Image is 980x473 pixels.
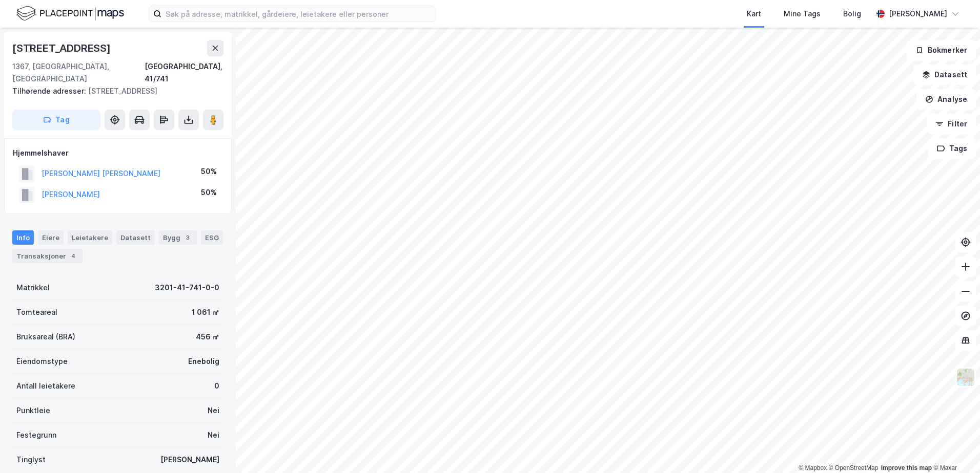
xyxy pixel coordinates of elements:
button: Datasett [913,64,976,85]
div: [PERSON_NAME] [889,8,947,20]
div: Info [12,230,34,245]
div: Eiere [38,230,64,245]
div: [STREET_ADDRESS] [12,85,215,97]
div: Kart [747,8,761,20]
a: Mapbox [799,464,827,471]
div: 50% [201,165,217,178]
div: Eiendomstype [16,355,68,368]
div: [GEOGRAPHIC_DATA], 41/741 [145,60,223,85]
span: Tilhørende adresser: [12,87,88,95]
div: Nei [208,429,219,441]
div: 4 [68,251,78,261]
div: 50% [201,186,217,199]
input: Søk på adresse, matrikkel, gårdeiere, leietakere eller personer [161,6,435,21]
div: 3201-41-741-0-0 [155,282,219,294]
div: Punktleie [16,404,50,417]
div: Enebolig [188,355,219,368]
a: Improve this map [881,464,932,471]
div: Hjemmelshaver [13,147,223,159]
div: Leietakere [68,230,112,245]
button: Analyse [916,89,976,110]
div: Festegrunn [16,429,56,441]
div: 0 [214,380,219,392]
div: Bruksareal (BRA) [16,331,75,343]
div: Bygg [159,230,197,245]
div: Datasett [116,230,155,245]
div: Antall leietakere [16,380,75,392]
div: 1367, [GEOGRAPHIC_DATA], [GEOGRAPHIC_DATA] [12,60,145,85]
div: Tomteareal [16,306,57,318]
div: Bolig [843,8,861,20]
div: [PERSON_NAME] [160,454,219,466]
div: 456 ㎡ [196,331,219,343]
button: Tags [928,138,976,159]
div: 3 [182,232,193,243]
img: Z [956,368,975,387]
div: Kontrollprogram for chat [929,424,980,473]
button: Filter [927,114,976,134]
button: Bokmerker [907,40,976,60]
img: logo.f888ab2527a4732fd821a326f86c7f29.svg [16,5,124,23]
div: [STREET_ADDRESS] [12,40,113,56]
iframe: Chat Widget [929,424,980,473]
div: Mine Tags [784,8,821,20]
div: Matrikkel [16,282,50,294]
div: Nei [208,404,219,417]
div: ESG [201,230,223,245]
div: 1 061 ㎡ [192,306,219,318]
div: Tinglyst [16,454,46,466]
a: OpenStreetMap [829,464,879,471]
div: Transaksjoner [12,249,83,263]
button: Tag [12,110,100,130]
